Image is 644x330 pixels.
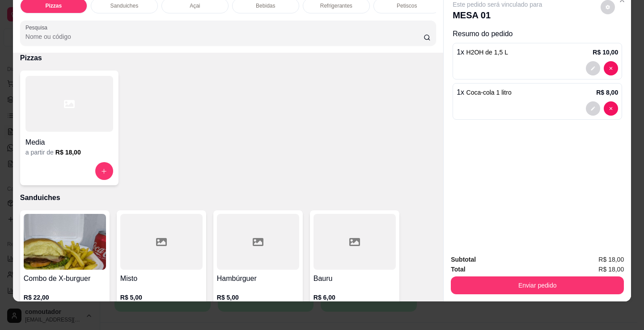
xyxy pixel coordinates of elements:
[24,273,106,284] h4: Combo de X-burguer
[604,101,618,116] button: decrease-product-quantity
[457,47,508,58] p: 1 x
[604,61,618,75] button: decrease-product-quantity
[25,148,113,157] div: a partir de
[120,293,203,302] p: R$ 5,00
[24,293,106,302] p: R$ 22,00
[45,2,62,9] p: Pizzas
[110,2,138,9] p: Sanduiches
[598,255,624,264] span: R$ 18,00
[598,264,624,274] span: R$ 18,00
[20,53,436,63] p: Pizzas
[25,32,424,41] input: Pesquisa
[586,101,600,116] button: decrease-product-quantity
[596,88,618,97] p: R$ 8,00
[217,293,299,302] p: R$ 5,00
[457,87,512,98] p: 1 x
[453,29,622,39] p: Resumo do pedido
[314,273,396,284] h4: Bauru
[586,61,600,75] button: decrease-product-quantity
[451,256,476,263] strong: Subtotal
[466,49,508,56] span: H2OH de 1,5 L
[120,273,203,284] h4: Misto
[95,162,113,180] button: increase-product-quantity
[451,276,624,294] button: Enviar pedido
[190,2,200,9] p: Açai
[55,148,81,157] h6: R$ 18,00
[25,137,113,148] h4: Media
[466,89,512,96] span: Coca-cola 1 litro
[453,9,542,21] p: MESA 01
[451,266,465,273] strong: Total
[25,24,51,31] label: Pesquisa
[397,2,417,9] p: Petiscos
[24,214,106,270] img: product-image
[593,48,618,57] p: R$ 10,00
[320,2,352,9] p: Refrigerantes
[20,192,436,203] p: Sanduiches
[217,273,299,284] h4: Hambúrguer
[256,2,275,9] p: Bebidas
[314,293,396,302] p: R$ 6,00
